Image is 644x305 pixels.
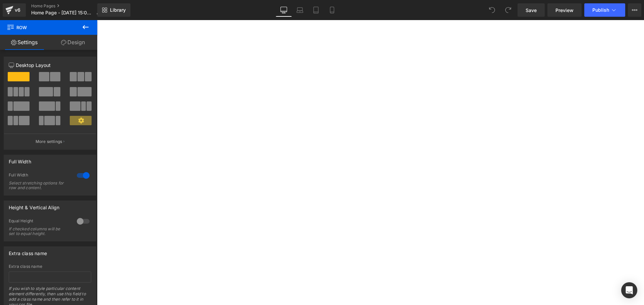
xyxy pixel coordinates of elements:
[584,3,625,17] button: Publish
[7,20,74,35] span: Row
[49,35,97,50] a: Design
[9,181,69,190] div: Select stretching options for row and content.
[97,3,130,17] a: New Library
[526,7,537,14] span: Save
[31,3,106,9] a: Home Pages
[292,3,308,17] a: Laptop
[3,3,26,17] a: v6
[36,139,62,145] p: More settings
[324,3,340,17] a: Mobile
[485,3,499,17] button: Undo
[110,7,126,13] span: Library
[276,3,292,17] a: Desktop
[9,155,31,164] div: Full Width
[9,172,70,179] div: Full Width
[555,7,574,14] span: Preview
[628,3,641,17] button: More
[31,10,94,15] span: Home Page - [DATE] 15:03:13
[9,201,59,210] div: Height & Vertical Align
[9,264,91,269] div: Extra class name
[308,3,324,17] a: Tablet
[621,282,637,298] div: Open Intercom Messenger
[9,62,91,69] p: Desktop Layout
[9,247,47,256] div: Extra class name
[501,3,515,17] button: Redo
[9,227,69,236] div: If checked columns will be set to equal height.
[547,3,582,17] a: Preview
[9,218,70,225] div: Equal Height
[4,134,96,149] button: More settings
[592,7,609,13] span: Publish
[13,6,22,14] div: v6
